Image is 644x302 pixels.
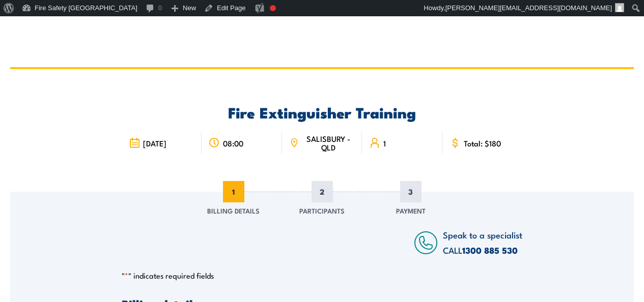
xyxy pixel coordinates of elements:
[396,205,426,216] span: Payment
[122,270,522,281] p: " " indicates required fields
[270,5,276,11] div: Focus keyphrase not set
[443,228,522,256] span: Speak to a specialist CALL
[312,181,333,202] span: 2
[445,4,612,12] span: [PERSON_NAME][EMAIL_ADDRESS][DOMAIN_NAME]
[122,105,522,118] h2: Fire Extinguisher Training
[299,205,345,216] span: Participants
[462,244,518,257] a: 1300 885 530
[223,181,244,202] span: 1
[207,205,260,216] span: Billing Details
[143,139,166,147] span: [DATE]
[302,134,355,152] span: SALISBURY - QLD
[400,181,422,202] span: 3
[223,139,243,147] span: 08:00
[464,139,501,147] span: Total: $180
[383,139,386,147] span: 1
